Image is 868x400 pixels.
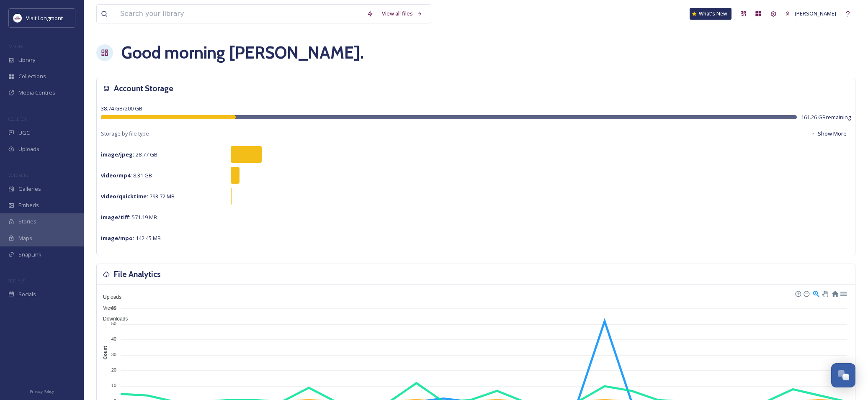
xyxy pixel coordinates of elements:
[101,172,152,179] span: 8.31 GB
[97,294,121,300] span: Uploads
[103,346,108,359] text: Count
[111,352,116,357] tspan: 30
[111,383,116,388] tspan: 10
[18,251,41,259] span: SnapLink
[101,172,132,179] strong: video/mp4 :
[114,82,173,95] h3: Account Storage
[111,321,116,326] tspan: 50
[101,130,149,138] span: Storage by file type
[101,192,175,200] span: 793.72 MB
[378,5,427,22] a: View all files
[18,56,35,64] span: Library
[8,277,25,284] span: SOCIALS
[114,268,161,280] h3: File Analytics
[18,290,36,298] span: Socials
[18,201,39,209] span: Embeds
[8,116,26,122] span: COLLECT
[8,172,28,178] span: WIDGETS
[781,5,840,22] a: [PERSON_NAME]
[13,14,22,22] img: longmont.jpg
[18,145,39,153] span: Uploads
[18,129,30,137] span: UGC
[831,363,855,387] button: Open Chat
[18,234,32,242] span: Maps
[111,305,116,310] tspan: 60
[111,336,116,341] tspan: 40
[101,234,134,242] strong: image/mpo :
[101,151,157,158] span: 28.77 GB
[18,72,46,80] span: Collections
[97,316,128,322] span: Downloads
[8,43,23,49] span: MEDIA
[30,389,54,394] span: Privacy Policy
[18,218,36,226] span: Stories
[116,5,363,23] input: Search your library
[795,290,801,296] div: Zoom In
[101,105,142,112] span: 38.74 GB / 200 GB
[30,386,54,396] a: Privacy Policy
[840,290,847,297] div: Menu
[101,151,134,158] strong: image/jpeg :
[690,8,731,20] a: What's New
[801,113,851,121] span: 161.26 GB remaining
[18,185,41,193] span: Galleries
[803,290,809,296] div: Zoom Out
[111,367,116,372] tspan: 20
[831,290,838,297] div: Reset Zoom
[812,290,819,297] div: Selection Zoom
[101,192,148,200] strong: video/quicktime :
[795,10,836,17] span: [PERSON_NAME]
[101,213,157,221] span: 571.19 MB
[26,14,63,22] span: Visit Longmont
[101,234,161,242] span: 142.45 MB
[18,89,55,97] span: Media Centres
[806,126,851,142] button: Show More
[822,291,827,296] div: Panning
[97,305,116,311] span: Views
[101,213,131,221] strong: image/tiff :
[121,40,364,65] h1: Good morning [PERSON_NAME] .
